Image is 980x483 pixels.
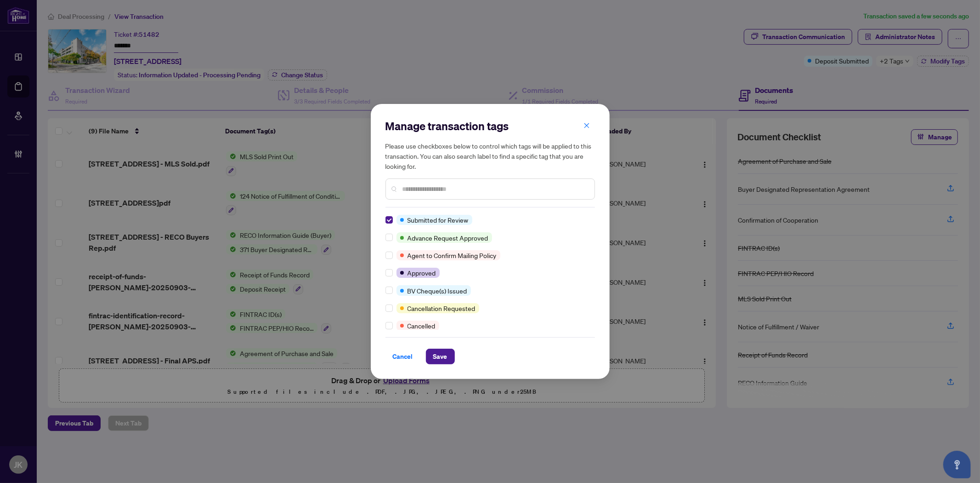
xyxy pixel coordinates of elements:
[583,122,590,129] span: close
[408,303,476,313] span: Cancellation Requested
[393,349,413,364] span: Cancel
[385,119,595,133] h2: Manage transaction tags
[408,215,469,225] span: Submitted for Review
[385,141,595,171] h5: Please use checkboxes below to control which tags will be applied to this transaction. You can al...
[426,349,455,364] button: Save
[385,349,420,364] button: Cancel
[943,451,971,478] button: Open asap
[408,321,436,331] span: Cancelled
[408,250,497,260] span: Agent to Confirm Mailing Policy
[408,286,467,296] span: BV Cheque(s) Issued
[408,268,436,278] span: Approved
[408,233,488,243] span: Advance Request Approved
[433,349,448,364] span: Save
